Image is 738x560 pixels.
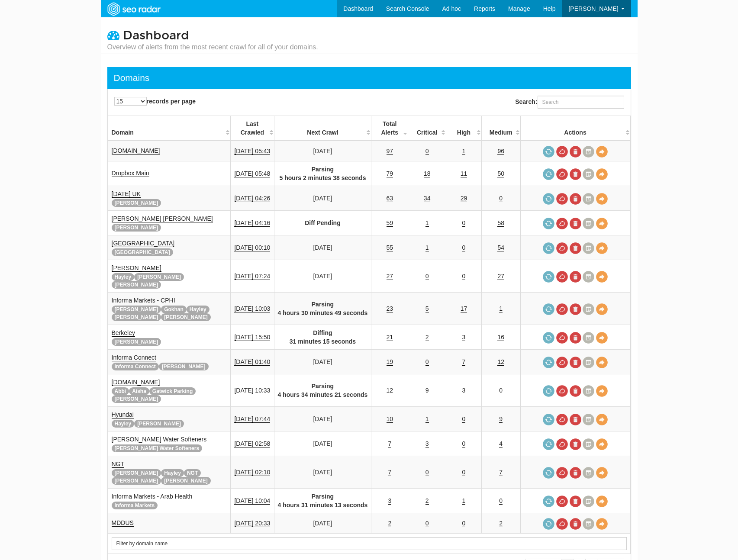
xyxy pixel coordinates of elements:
a: Request a crawl [543,332,554,344]
a: 16 [497,334,504,341]
a: Delete most recent audit [570,414,581,425]
span: [PERSON_NAME] [568,5,618,12]
a: 21 [387,334,393,341]
img: SEORadar [104,1,164,17]
th: Medium: activate to sort column descending [481,116,520,141]
a: View Domain Overview [596,414,608,425]
a: 0 [499,497,503,505]
td: [DATE] [274,431,371,456]
a: 0 [425,358,429,366]
a: Cancel in-progress audit [556,218,568,229]
span: Help [543,5,556,12]
a: 3 [462,334,466,341]
span: [PERSON_NAME] [112,199,161,207]
a: Request a crawl [543,193,554,205]
a: Request a crawl [543,146,554,158]
span: [PERSON_NAME] [112,306,161,313]
a: 18 [424,170,431,177]
a: Crawl History [583,193,594,205]
a: Crawl History [583,168,594,180]
a: View Domain Overview [596,168,608,180]
a: [DATE] 10:04 [234,497,270,505]
a: 0 [425,520,429,527]
a: Crawl History [583,303,594,315]
a: [DATE] 04:16 [234,219,270,227]
th: Last Crawled: activate to sort column descending [231,116,274,141]
a: Delete most recent audit [570,146,581,158]
a: Cancel in-progress audit [556,332,568,344]
a: Request a crawl [543,385,554,397]
a: Cancel in-progress audit [556,467,568,479]
a: [DATE] 15:50 [234,334,270,341]
a: 7 [499,469,503,476]
span: Hayley [187,306,209,313]
span: Informa Markets [112,502,158,509]
div: Domains [114,71,150,84]
a: Cancel in-progress audit [556,496,568,507]
a: Delete most recent audit [570,168,581,180]
a: [DATE] 05:43 [234,148,270,155]
a: 0 [462,440,466,447]
a: Crawl History [583,146,594,158]
td: [DATE] [274,235,371,260]
a: Cancel in-progress audit [556,193,568,205]
a: 10 [387,415,393,423]
a: 54 [497,244,504,251]
a: 19 [387,358,393,366]
a: Crawl History [583,332,594,344]
a: Delete most recent audit [570,385,581,397]
a: View Domain Overview [596,242,608,254]
a: Cancel in-progress audit [556,438,568,450]
span: NGT [184,469,201,477]
a: 63 [387,195,393,202]
a: [DATE] 05:48 [234,170,270,177]
a: View Domain Overview [596,218,608,229]
a: [DATE] 07:24 [234,273,270,280]
a: 2 [425,334,429,341]
a: View Domain Overview [596,332,608,344]
th: Domain: activate to sort column ascending [108,116,231,141]
span: Ad hoc [442,5,461,12]
a: [DATE] 10:33 [234,387,270,394]
a: [DOMAIN_NAME] [112,379,160,386]
a: Crawl History [583,496,594,507]
a: View Domain Overview [596,357,608,368]
a: Request a crawl [543,414,554,425]
a: 0 [462,415,466,423]
a: 17 [461,305,467,312]
span: [PERSON_NAME] [112,313,161,321]
span: [PERSON_NAME] Water Softeners [112,444,203,452]
a: 1 [499,305,503,312]
span: [PERSON_NAME] [112,477,161,485]
a: Cancel in-progress audit [556,385,568,397]
a: [DATE] 02:58 [234,440,270,447]
strong: Parsing 4 hours 31 minutes 13 seconds [278,493,368,509]
span: [PERSON_NAME] [134,420,184,428]
a: [PERSON_NAME] Water Softeners [112,436,207,443]
a: 1 [425,244,429,251]
a: [DATE] 00:10 [234,244,270,251]
a: Cancel in-progress audit [556,146,568,158]
a: [GEOGRAPHIC_DATA] [112,240,175,247]
a: Delete most recent audit [570,271,581,283]
label: Search: [515,96,624,109]
a: Request a crawl [543,168,554,180]
input: Search [112,537,627,550]
a: 3 [425,440,429,447]
a: [DATE] UK [112,190,141,198]
th: Critical: activate to sort column descending [408,116,446,141]
a: Cancel in-progress audit [556,414,568,425]
a: Request a crawl [543,357,554,368]
a: Crawl History [583,518,594,530]
a: NGT [112,460,125,468]
td: [DATE] [274,513,371,534]
a: View Domain Overview [596,271,608,283]
th: Total Alerts: activate to sort column ascending [371,116,408,141]
a: Delete most recent audit [570,193,581,205]
a: [PERSON_NAME] [112,264,161,272]
a: Cancel in-progress audit [556,518,568,530]
span: [PERSON_NAME] [112,338,161,346]
a: Delete most recent audit [570,218,581,229]
a: Crawl History [583,438,594,450]
span: [PERSON_NAME] [112,469,161,477]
